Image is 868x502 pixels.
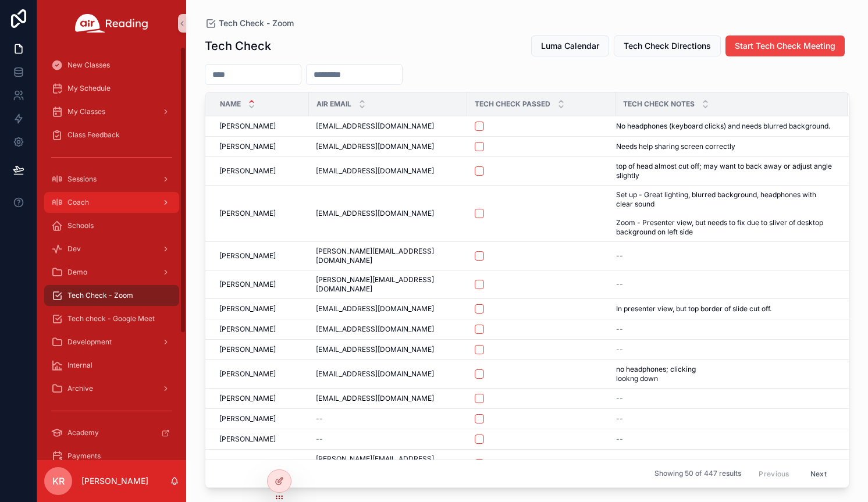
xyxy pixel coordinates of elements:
[67,268,87,277] span: Demo
[67,384,93,393] span: Archive
[475,99,550,109] span: Tech Check Passed
[219,345,276,354] span: [PERSON_NAME]
[219,280,276,289] span: [PERSON_NAME]
[44,332,179,353] a: Development
[44,55,179,76] a: New Classes
[616,435,834,444] a: --
[44,124,179,145] a: Class Feedback
[219,345,302,354] a: [PERSON_NAME]
[219,166,276,176] span: [PERSON_NAME]
[616,325,623,334] span: --
[219,394,302,403] a: [PERSON_NAME]
[44,78,179,99] a: My Schedule
[67,314,155,323] span: Tech check - Google Meet
[316,304,434,314] span: [EMAIL_ADDRESS][DOMAIN_NAME]
[316,275,460,294] a: [PERSON_NAME][EMAIL_ADDRESS][DOMAIN_NAME]
[219,280,302,289] a: [PERSON_NAME]
[219,459,302,468] a: [PERSON_NAME]
[725,35,845,56] button: Start Tech Check Meeting
[44,262,179,283] a: Demo
[616,345,623,354] span: --
[316,454,460,473] span: [PERSON_NAME][EMAIL_ADDRESS][DOMAIN_NAME]
[219,435,276,444] span: [PERSON_NAME]
[219,142,276,151] span: [PERSON_NAME]
[654,469,741,479] span: Showing 50 of 447 results
[616,142,735,151] span: Needs help sharing screen correctly
[616,459,834,468] a: --
[219,414,302,423] a: [PERSON_NAME]
[67,198,89,207] span: Coach
[219,394,276,403] span: [PERSON_NAME]
[44,192,179,213] a: Coach
[219,209,302,218] a: [PERSON_NAME]
[219,459,276,468] span: [PERSON_NAME]
[316,435,323,444] span: --
[616,304,771,314] span: In presenter view, but top border of slide cut off.
[616,304,834,314] a: In presenter view, but top border of slide cut off.
[616,394,834,403] a: --
[316,414,460,423] a: --
[616,162,834,180] a: top of head almost cut off; may want to back away or adjust angle slightly
[316,166,434,176] span: [EMAIL_ADDRESS][DOMAIN_NAME]
[37,47,186,460] div: scrollable content
[219,166,302,176] a: [PERSON_NAME]
[219,325,276,334] span: [PERSON_NAME]
[616,325,834,334] a: --
[316,325,460,334] a: [EMAIL_ADDRESS][DOMAIN_NAME]
[616,459,623,468] span: --
[67,244,81,254] span: Dev
[316,369,434,379] span: [EMAIL_ADDRESS][DOMAIN_NAME]
[316,209,434,218] span: [EMAIL_ADDRESS][DOMAIN_NAME]
[205,17,294,29] a: Tech Check - Zoom
[735,40,835,52] span: Start Tech Check Meeting
[541,40,599,52] span: Luma Calendar
[67,337,112,347] span: Development
[616,345,834,354] a: --
[67,84,111,93] span: My Schedule
[616,190,834,237] a: Set up - Great lighting, blurred background, headphones with clear sound Zoom - Presenter view, b...
[316,345,460,354] a: [EMAIL_ADDRESS][DOMAIN_NAME]
[316,325,434,334] span: [EMAIL_ADDRESS][DOMAIN_NAME]
[67,107,105,116] span: My Classes
[316,99,351,109] span: Air Email
[81,475,148,487] p: [PERSON_NAME]
[67,291,133,300] span: Tech Check - Zoom
[624,40,711,52] span: Tech Check Directions
[44,101,179,122] a: My Classes
[219,251,276,261] span: [PERSON_NAME]
[219,142,302,151] a: [PERSON_NAME]
[316,394,434,403] span: [EMAIL_ADDRESS][DOMAIN_NAME]
[616,142,834,151] a: Needs help sharing screen correctly
[316,122,434,131] span: [EMAIL_ADDRESS][DOMAIN_NAME]
[67,60,110,70] span: New Classes
[316,142,434,151] span: [EMAIL_ADDRESS][DOMAIN_NAME]
[220,99,241,109] span: Name
[616,394,623,403] span: --
[802,465,835,483] button: Next
[44,215,179,236] a: Schools
[316,247,460,265] a: [PERSON_NAME][EMAIL_ADDRESS][DOMAIN_NAME]
[616,251,623,261] span: --
[316,166,460,176] a: [EMAIL_ADDRESS][DOMAIN_NAME]
[219,122,276,131] span: [PERSON_NAME]
[316,209,460,218] a: [EMAIL_ADDRESS][DOMAIN_NAME]
[316,435,460,444] a: --
[219,122,302,131] a: [PERSON_NAME]
[316,345,434,354] span: [EMAIL_ADDRESS][DOMAIN_NAME]
[44,355,179,376] a: Internal
[44,308,179,329] a: Tech check - Google Meet
[44,446,179,467] a: Payments
[219,325,302,334] a: [PERSON_NAME]
[219,435,302,444] a: [PERSON_NAME]
[616,251,834,261] a: --
[616,122,830,131] span: No headphones (keyboard clicks) and needs blurred background.
[219,369,276,379] span: [PERSON_NAME]
[219,414,276,423] span: [PERSON_NAME]
[67,428,99,437] span: Academy
[44,422,179,443] a: Academy
[316,122,460,131] a: [EMAIL_ADDRESS][DOMAIN_NAME]
[205,38,271,54] h1: Tech Check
